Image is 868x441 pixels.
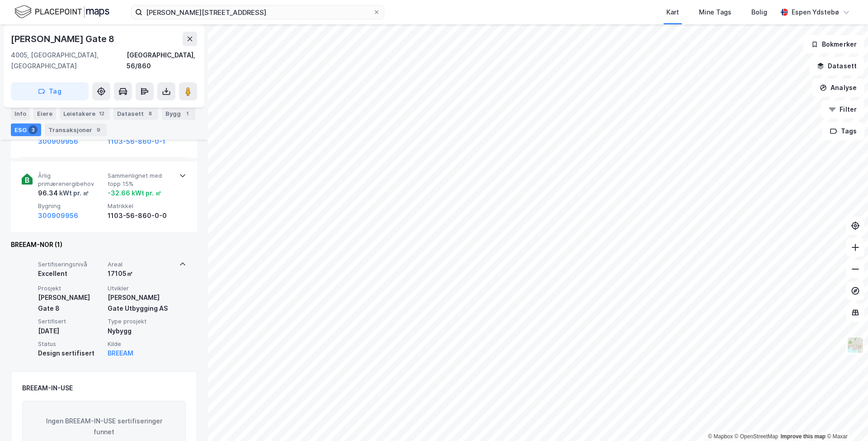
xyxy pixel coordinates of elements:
[666,7,679,18] div: Kart
[28,125,38,134] div: 3
[108,136,165,147] button: 1103-56-860-0-1
[38,268,104,279] div: Excellent
[751,7,767,18] div: Bolig
[38,292,104,314] div: [PERSON_NAME] Gate 8
[11,82,89,100] button: Tag
[94,125,103,134] div: 9
[822,122,864,140] button: Tags
[38,340,104,348] span: Status
[812,79,864,97] button: Analyse
[113,107,158,120] div: Datasett
[108,261,174,268] span: Areal
[803,35,864,53] button: Bokmerker
[38,318,104,325] span: Sertifisert
[58,188,89,199] div: kWt pr. ㎡
[142,5,373,19] input: Søk på adresse, matrikkel, gårdeiere, leietakere eller personer
[108,340,174,348] span: Kilde
[11,107,30,120] div: Info
[38,326,104,337] div: [DATE]
[809,57,864,75] button: Datasett
[108,268,174,279] div: 17105㎡
[108,210,174,221] div: 1103-56-860-0-0
[11,32,116,46] div: [PERSON_NAME] Gate 8
[38,172,104,188] span: Årlig primærenergibehov
[108,318,174,325] span: Type prosjekt
[847,337,864,354] img: Z
[11,123,41,136] div: ESG
[823,398,868,441] div: Kontrollprogram for chat
[108,348,133,359] button: BREEAM
[792,7,839,18] div: Espen Ydstebø
[22,383,73,394] div: BREEAM-IN-USE
[33,107,56,120] div: Eiere
[708,433,733,440] a: Mapbox
[38,348,104,359] div: Design sertifisert
[45,123,107,136] div: Transaksjoner
[183,109,192,118] div: 1
[38,136,78,147] button: 300909956
[38,188,89,199] div: 96.34
[11,50,127,71] div: 4005, [GEOGRAPHIC_DATA], [GEOGRAPHIC_DATA]
[14,4,109,20] img: logo.f888ab2527a4732fd821a326f86c7f29.svg
[108,292,174,314] div: [PERSON_NAME] Gate Utbygging AS
[108,326,174,337] div: Nybygg
[108,202,174,210] span: Matrikkel
[60,107,110,120] div: Leietakere
[162,107,195,120] div: Bygg
[735,433,778,440] a: OpenStreetMap
[146,109,155,118] div: 8
[823,398,868,441] iframe: Chat Widget
[38,202,104,210] span: Bygning
[821,100,864,119] button: Filter
[11,239,197,250] div: BREEAM-NOR (1)
[699,7,731,18] div: Mine Tags
[38,210,78,221] button: 300909956
[38,261,104,268] span: Sertifiseringsnivå
[38,285,104,292] span: Prosjekt
[108,188,161,199] div: -32.66 kWt pr. ㎡
[781,433,826,440] a: Improve this map
[127,50,197,71] div: [GEOGRAPHIC_DATA], 56/860
[108,172,174,188] span: Sammenlignet med topp 15%
[97,109,106,118] div: 12
[108,285,174,292] span: Utvikler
